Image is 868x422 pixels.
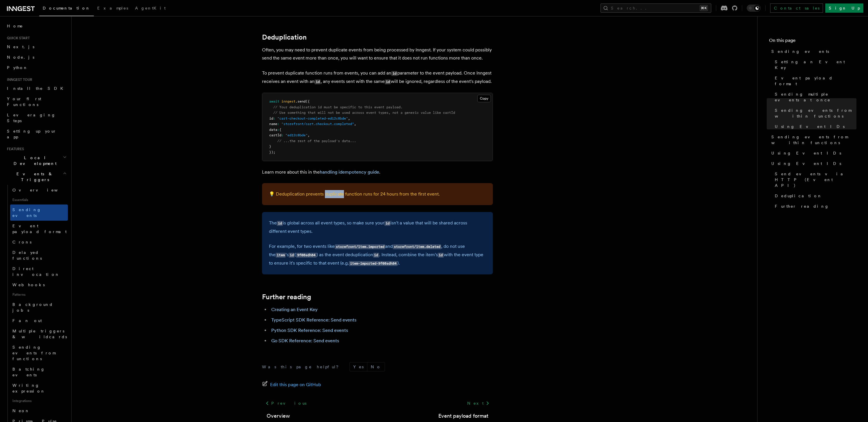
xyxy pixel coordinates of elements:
[393,244,441,249] code: storefront/item.deleted
[769,158,856,169] a: Using Event IDs
[477,95,491,102] button: Copy
[269,219,486,235] p: The is global across all event types, so make sure your isn't a value that will be shared across ...
[271,328,348,333] a: Python SDK Reference: Send events
[5,155,63,166] span: Local Development
[10,326,68,342] a: Multiple triggers & wildcards
[772,201,856,211] a: Further reading
[601,3,711,13] button: Search...⌘K
[273,105,403,109] span: // Your deduplication id must be specific to this event payload.
[10,396,68,406] span: Integrations
[769,37,856,46] h4: On this page
[12,408,30,413] span: Neon
[320,169,379,175] a: handling idempotency guide
[771,150,841,156] span: Using Event IDs
[10,263,68,280] a: Direct invocation
[10,315,68,326] a: Fan out
[771,49,829,54] span: Sending events
[10,380,68,396] a: Writing expression
[775,193,822,199] span: Deduplication
[135,6,166,10] span: AgentKit
[10,290,68,299] span: Patterns
[10,406,68,416] a: Neon
[350,362,367,371] button: Yes
[5,21,68,31] a: Home
[772,191,856,201] a: Deduplication
[367,362,385,371] button: No
[7,65,28,70] span: Python
[315,79,321,84] code: id
[464,398,493,408] a: Next
[262,398,310,408] a: Previous
[7,55,34,60] span: Node.js
[308,133,310,137] span: ,
[769,148,856,158] a: Using Event IDs
[10,247,68,263] a: Delayed functions
[391,71,397,76] code: id
[10,364,68,380] a: Batching events
[5,77,32,82] span: Inngest tour
[12,250,42,261] span: Delayed functions
[5,62,68,73] a: Python
[7,86,67,91] span: Install the SDK
[438,253,444,258] code: id
[267,412,290,420] a: Overview
[306,99,310,103] span: ({
[335,244,385,249] code: storefront/item.imported
[12,329,67,339] span: Multiple triggers & wildcards
[775,91,856,103] span: Sending multiple events at once
[277,221,283,226] code: id
[12,266,60,277] span: Direct invocation
[262,46,493,62] p: Often, you may need to prevent duplicate events from being processed by Inngest. If your system c...
[5,110,68,126] a: Leveraging Steps
[12,367,45,377] span: Batching events
[132,2,169,16] a: AgentKit
[277,122,279,126] span: :
[772,105,856,121] a: Sending events from within functions
[354,122,356,126] span: ,
[269,144,271,148] span: }
[7,23,23,29] span: Home
[276,253,286,258] code: item
[296,253,316,258] code: 9f08sdh84
[5,94,68,110] a: Your first Functions
[273,116,275,120] span: :
[769,46,856,57] a: Sending events
[269,150,275,154] span: });
[295,99,306,103] span: .send
[262,364,343,370] p: Was this page helpful?
[772,89,856,105] a: Sending multiple events at once
[12,224,67,234] span: Event payload format
[7,129,57,139] span: Setting up your app
[10,299,68,315] a: Background jobs
[12,240,31,244] span: Crons
[7,96,41,107] span: Your first Functions
[772,169,856,191] a: Send events via HTTP (Event API)
[5,36,30,40] span: Quick start
[771,134,856,146] span: Sending events from within functions
[277,139,356,143] span: // ...the rest of the payload's data...
[10,195,68,205] span: Essentials
[775,203,829,209] span: Further reading
[269,242,486,267] p: For example, for two events like and , do not use the 's ( ) as the event deduplication . Instead...
[10,185,68,195] a: Overview
[5,126,68,142] a: Setting up your app
[271,317,356,323] a: TypeScript SDK Reference: Send events
[12,318,42,323] span: Fan out
[97,6,128,10] span: Examples
[281,133,283,137] span: :
[12,383,45,393] span: Writing expression
[281,99,295,103] span: inngest
[269,116,273,120] span: id
[775,59,856,70] span: Setting an Event Key
[262,69,493,86] p: To prevent duplicate function runs from events, you can add an parameter to the event payload. On...
[12,282,45,287] span: Webhooks
[270,381,321,389] span: Edit this page on GitHub
[772,57,856,73] a: Setting an Event Key
[277,128,279,132] span: :
[7,113,56,123] span: Leveraging Steps
[348,116,350,120] span: ,
[10,237,68,247] a: Crons
[271,338,339,343] a: Go SDK Reference: Send events
[269,99,279,103] span: await
[747,5,761,12] button: Toggle dark mode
